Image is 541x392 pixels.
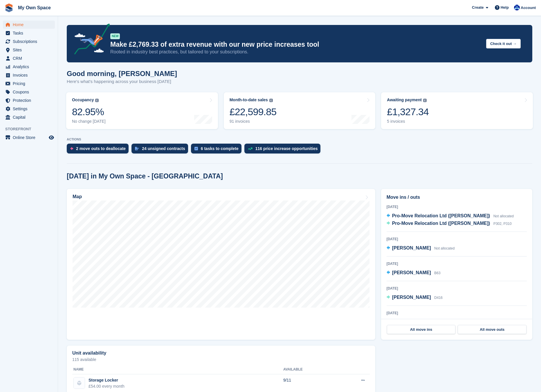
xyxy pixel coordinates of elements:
[67,144,131,156] a: 2 move outs to deallocate
[13,80,48,88] span: Pricing
[3,71,55,79] a: menu
[5,126,58,132] span: Storefront
[73,194,82,199] h2: Map
[110,33,120,39] div: NEW
[72,365,283,374] th: Name
[72,357,370,362] p: 115 available
[458,325,526,334] a: All move outs
[423,99,427,102] img: icon-info-grey-7440780725fd019a000dd9b08b2336e03edf1995a4989e88bcd33f0948082b44.svg
[89,383,125,389] div: £54.00 every month
[3,88,55,96] a: menu
[72,106,106,118] div: 82.95%
[392,295,431,300] span: [PERSON_NAME]
[13,96,48,104] span: Protection
[224,92,376,129] a: Month-to-date sales £22,599.85 91 invoices
[3,96,55,104] a: menu
[3,37,55,46] a: menu
[501,5,509,10] span: Help
[3,54,55,62] a: menu
[110,40,482,49] p: Make £2,769.33 of extra revenue with our new price increases tool
[521,5,536,11] span: Account
[472,5,484,10] span: Create
[381,92,533,129] a: Awaiting payment £1,327.34 5 invoices
[67,138,532,141] p: ACTIONS
[16,3,53,12] a: My Own Space
[201,146,239,151] div: 6 tasks to complete
[230,119,277,124] div: 91 invoices
[131,144,191,156] a: 24 unsigned contracts
[387,245,455,252] a: [PERSON_NAME] Not allocated
[486,39,521,48] button: Check it out →
[74,377,85,389] img: blank-unit-type-icon-ffbac7b88ba66c5e286b0e438baccc4b9c83835d4c34f86887a83fc20ec27e7b.svg
[434,246,455,250] span: Not allocated
[13,71,48,79] span: Invoices
[3,21,55,29] a: menu
[387,119,429,124] div: 5 invoices
[67,78,177,85] p: Here's what's happening across your business [DATE]
[248,147,253,150] img: price_increase_opportunities-93ffe204e8149a01c8c9dc8f82e8f89637d9d84a8eef4429ea346261dce0b2c0.svg
[387,236,527,242] div: [DATE]
[69,24,110,57] img: price-adjustments-announcement-icon-8257ccfd72463d97f412b2fc003d46551f7dbcb40ab6d574587a9cd5c0d94...
[110,49,482,55] p: Rooted in industry best practices, but tailored to your subscriptions.
[387,97,422,102] div: Awaiting payment
[514,5,520,10] img: Millie Webb
[13,29,48,37] span: Tasks
[13,37,48,46] span: Subscriptions
[72,351,106,356] h2: Unit availability
[194,147,198,150] img: task-75834270c22a3079a89374b754ae025e5fb1db73e45f91037f5363f120a921f8.svg
[493,222,512,226] span: P302, P310
[392,270,431,275] span: [PERSON_NAME]
[48,134,55,141] a: Preview store
[387,220,512,227] a: Pro-Move Relocation Ltd ([PERSON_NAME]) P302, P310
[387,204,527,209] div: [DATE]
[13,105,48,113] span: Settings
[3,133,55,142] a: menu
[191,144,244,156] a: 6 tasks to complete
[13,21,48,29] span: Home
[13,133,48,142] span: Online Store
[493,214,514,218] span: Not allocated
[387,106,429,118] div: £1,327.34
[387,310,527,316] div: [DATE]
[76,146,126,151] div: 2 move outs to deallocate
[387,194,527,201] h2: Move ins / outs
[387,269,441,277] a: [PERSON_NAME] B63
[13,63,48,71] span: Analytics
[5,3,13,12] img: stora-icon-8386f47178a22dfd0bd8f6a31ec36ba5ce8667c1dd55bd0f319d3a0aa187defe.svg
[3,63,55,71] a: menu
[387,294,443,301] a: [PERSON_NAME] D416
[3,113,55,121] a: menu
[13,46,48,54] span: Sites
[230,106,277,118] div: £22,599.85
[434,271,440,275] span: B63
[269,99,273,102] img: icon-info-grey-7440780725fd019a000dd9b08b2336e03edf1995a4989e88bcd33f0948082b44.svg
[67,189,375,340] a: Map
[89,377,125,383] div: Storage Locker
[3,46,55,54] a: menu
[387,325,456,334] a: All move ins
[392,213,490,218] span: Pro-Move Relocation Ltd ([PERSON_NAME])
[95,99,99,102] img: icon-info-grey-7440780725fd019a000dd9b08b2336e03edf1995a4989e88bcd33f0948082b44.svg
[72,119,106,124] div: No change [DATE]
[67,70,177,77] h1: Good morning, [PERSON_NAME]
[387,212,514,220] a: Pro-Move Relocation Ltd ([PERSON_NAME]) Not allocated
[3,29,55,37] a: menu
[13,113,48,121] span: Capital
[392,221,490,226] span: Pro-Move Relocation Ltd ([PERSON_NAME])
[72,97,94,102] div: Occupancy
[387,286,527,291] div: [DATE]
[135,147,139,150] img: contract_signature_icon-13c848040528278c33f63329250d36e43548de30e8caae1d1a13099fd9432cc5.svg
[283,365,336,374] th: Available
[255,146,318,151] div: 116 price increase opportunities
[142,146,185,151] div: 24 unsigned contracts
[66,92,218,129] a: Occupancy 82.95% No change [DATE]
[3,105,55,113] a: menu
[230,97,268,102] div: Month-to-date sales
[13,88,48,96] span: Coupons
[244,144,324,156] a: 116 price increase opportunities
[3,80,55,88] a: menu
[70,147,73,150] img: move_outs_to_deallocate_icon-f764333ba52eb49d3ac5e1228854f67142a1ed5810a6f6cc68b1a99e826820c5.svg
[392,245,431,250] span: [PERSON_NAME]
[387,261,527,266] div: [DATE]
[67,172,223,180] h2: [DATE] in My Own Space - [GEOGRAPHIC_DATA]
